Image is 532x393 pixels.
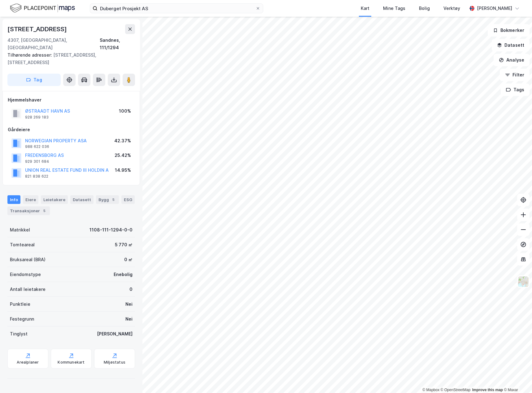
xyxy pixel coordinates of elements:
div: 0 ㎡ [124,256,133,263]
button: Analyse [494,54,530,66]
button: Filter [500,69,530,81]
div: Kommunekart [58,360,85,365]
div: 1108-111-1294-0-0 [89,226,133,234]
img: Z [517,276,529,287]
div: Gårdeiere [8,126,135,133]
div: Sandnes, 111/1294 [100,37,135,51]
a: OpenStreetMap [441,388,471,392]
div: Info [7,195,20,204]
div: [PERSON_NAME] [477,5,512,12]
div: ESG [121,195,135,204]
div: 4307, [GEOGRAPHIC_DATA], [GEOGRAPHIC_DATA] [7,37,100,51]
div: Antall leietakere [10,286,46,293]
div: Matrikkel [10,226,30,234]
div: [STREET_ADDRESS], [STREET_ADDRESS] [7,51,130,66]
button: Tags [501,84,530,96]
div: 928 269 183 [25,115,49,120]
div: Bruksareal (BRA) [10,256,46,263]
div: 5 [110,196,116,203]
button: Datasett [492,39,530,51]
button: Bokmerker [488,24,530,37]
div: Enebolig [114,271,133,278]
div: 988 622 036 [25,144,49,149]
div: Festegrunn [10,315,34,323]
div: Kart [361,5,369,12]
div: 0 [129,286,133,293]
button: Tag [7,74,61,86]
div: 5 [41,208,47,214]
img: logo.f888ab2527a4732fd821a326f86c7f29.svg [10,3,75,14]
div: 5 770 ㎡ [115,241,133,248]
a: Improve this map [472,388,503,392]
div: Eiendomstype [10,271,41,278]
div: Nei [125,300,133,308]
div: Bygg [96,195,119,204]
div: 42.37% [114,137,131,145]
div: Eiere [23,195,38,204]
div: Kontrollprogram for chat [501,363,532,393]
div: Punktleie [10,300,30,308]
div: Miljøstatus [104,360,125,365]
div: Tomteareal [10,241,35,248]
div: Arealplaner [17,360,39,365]
div: Bolig [419,5,430,12]
div: Leietakere [41,195,68,204]
div: [PERSON_NAME] [97,330,133,338]
div: 100% [119,107,131,115]
div: Hjemmelshaver [8,96,135,104]
div: Mine Tags [383,5,405,12]
span: Tilhørende adresser: [7,52,53,58]
div: 821 838 622 [25,174,48,179]
div: 929 301 684 [25,159,49,164]
div: [STREET_ADDRESS] [7,24,68,34]
div: Verktøy [443,5,460,12]
div: Nei [125,315,133,323]
div: Tinglyst [10,330,28,338]
div: 14.95% [115,166,131,174]
iframe: Chat Widget [501,363,532,393]
div: Transaksjoner [7,206,50,215]
div: 25.42% [115,152,131,159]
a: Mapbox [422,388,439,392]
input: Søk på adresse, matrikkel, gårdeiere, leietakere eller personer [98,4,255,13]
div: Datasett [70,195,94,204]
